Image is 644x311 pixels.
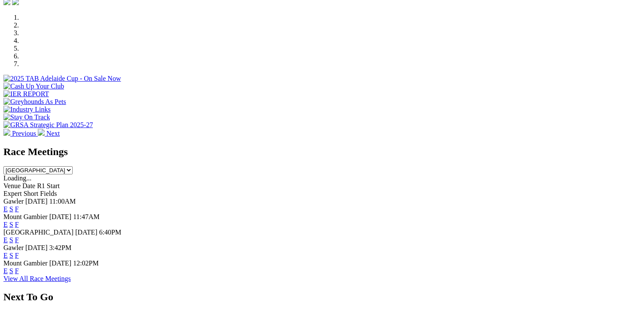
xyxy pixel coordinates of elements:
a: Next [38,130,60,137]
span: 11:47AM [73,213,100,220]
a: S [9,252,13,259]
span: 3:42PM [49,244,72,251]
span: 12:02PM [73,259,99,267]
span: 6:40PM [99,229,122,236]
span: Next [46,130,60,137]
span: Previous [12,130,36,137]
span: Date [22,182,35,189]
a: S [9,205,13,213]
span: [DATE] [49,259,72,267]
a: F [15,236,19,244]
span: [DATE] [49,213,72,220]
img: IER REPORT [3,90,49,98]
span: Loading... [3,174,31,182]
a: Previous [3,130,38,137]
a: F [15,267,19,274]
a: E [3,267,8,274]
a: E [3,252,8,259]
span: Expert [3,190,22,197]
a: S [9,221,13,228]
span: [DATE] [25,198,48,205]
a: E [3,236,8,244]
span: Mount Gambier [3,259,48,267]
h2: Race Meetings [3,146,641,158]
h2: Next To Go [3,291,641,303]
span: Mount Gambier [3,213,48,220]
a: E [3,221,8,228]
img: chevron-right-pager-white.svg [38,129,45,136]
span: Gawler [3,198,24,205]
img: 2025 TAB Adelaide Cup - On Sale Now [3,75,121,82]
span: [GEOGRAPHIC_DATA] [3,229,73,236]
span: 11:00AM [49,198,76,205]
a: S [9,236,13,244]
span: [DATE] [25,244,48,251]
img: Cash Up Your Club [3,82,64,90]
a: View All Race Meetings [3,275,71,282]
a: F [15,221,19,228]
span: Fields [40,190,57,197]
a: E [3,205,8,213]
img: GRSA Strategic Plan 2025-27 [3,121,93,129]
img: Greyhounds As Pets [3,98,66,106]
a: F [15,205,19,213]
span: Venue [3,182,21,189]
span: Gawler [3,244,24,251]
img: chevron-left-pager-white.svg [3,129,10,136]
img: Industry Links [3,106,51,113]
span: [DATE] [75,229,98,236]
a: S [9,267,13,274]
a: F [15,252,19,259]
img: Stay On Track [3,113,50,121]
span: Short [24,190,39,197]
span: R1 Start [37,182,60,189]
